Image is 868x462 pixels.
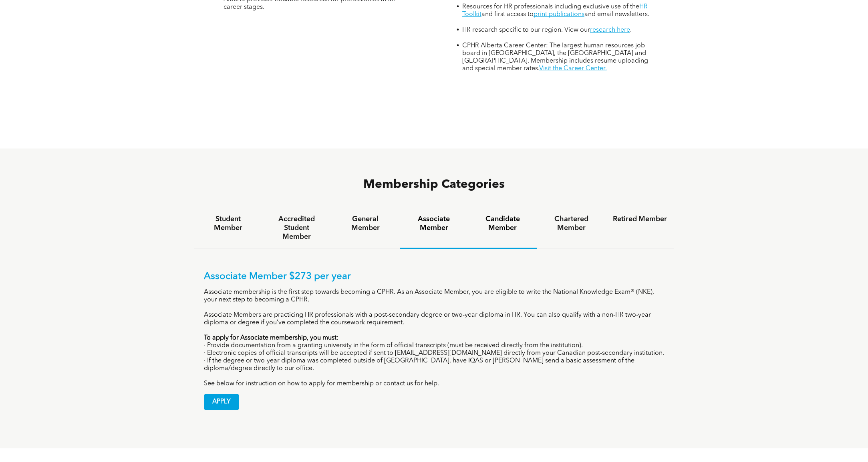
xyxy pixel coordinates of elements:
[407,215,461,232] h4: Associate Member
[462,4,648,18] a: HR Toolkit
[462,43,648,72] span: CPHR Alberta Career Center: The largest human resources job board in [GEOGRAPHIC_DATA], the [GEOG...
[204,350,665,357] p: · Electronic copies of official transcripts will be accepted if sent to [EMAIL_ADDRESS][DOMAIN_NA...
[475,215,530,232] h4: Candidate Member
[590,27,630,33] a: research here
[338,215,392,232] h4: General Member
[613,215,667,224] h4: Retired Member
[584,11,649,18] span: and email newsletters.
[204,342,665,350] p: · Provide documentation from a granting university in the form of official transcripts (must be r...
[204,394,239,410] span: APPLY
[462,4,639,10] span: Resources for HR professionals including exclusive use of the
[204,357,665,372] p: · If the degree or two-year diploma was completed outside of [GEOGRAPHIC_DATA], have IQAS or [PER...
[544,215,598,232] h4: Chartered Member
[270,215,324,241] h4: Accredited Student Member
[363,179,505,191] span: Membership Categories
[630,27,632,33] span: .
[201,215,255,232] h4: Student Member
[204,380,665,388] p: See below for instruction on how to apply for membership or contact us for help.
[481,11,534,18] span: and first access to
[539,65,607,72] a: Visit the Career Center.
[204,289,665,304] p: Associate membership is the first step towards becoming a CPHR. As an Associate Member, you are e...
[204,271,665,283] p: Associate Member $273 per year
[204,335,338,341] strong: To apply for Associate membership, you must:
[204,311,665,327] p: Associate Members are practicing HR professionals with a post-secondary degree or two-year diplom...
[204,394,239,410] a: APPLY
[462,27,590,33] span: HR research specific to our region. View our
[534,11,584,18] a: print publications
